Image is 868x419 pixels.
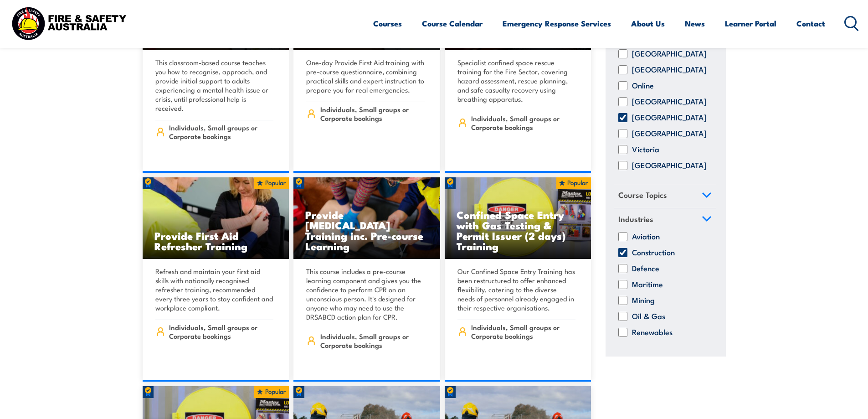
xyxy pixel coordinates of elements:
a: Learner Portal [725,11,776,36]
p: Refresh and maintain your first aid skills with nationally recognised refresher training, recomme... [155,267,274,312]
p: One-day Provide First Aid training with pre-course questionnaire, combining practical skills and ... [306,58,425,94]
span: Individuals, Small groups or Corporate bookings [320,105,425,122]
span: Individuals, Small groups or Corporate bookings [169,123,273,140]
label: [GEOGRAPHIC_DATA] [632,66,706,75]
p: Our Confined Space Entry Training has been restructured to offer enhanced flexibility, catering t... [457,267,576,312]
h3: Provide First Aid Refresher Training [154,230,277,251]
h3: Confined Space Entry with Gas Testing & Permit Issuer (2 days) Training [457,209,580,251]
p: This course includes a pre-course learning component and gives you the confidence to perform CPR ... [306,267,425,321]
p: Specialist confined space rescue training for the Fire Sector, covering hazard assessment, rescue... [457,58,576,103]
span: Individuals, Small groups or Corporate bookings [471,114,575,131]
label: Oil & Gas [632,312,665,321]
label: [GEOGRAPHIC_DATA] [632,129,706,139]
span: Individuals, Small groups or Corporate bookings [320,332,425,349]
label: Renewables [632,328,673,337]
img: Confined Space Entry [445,177,591,259]
a: Courses [373,11,402,36]
a: Provide [MEDICAL_DATA] Training inc. Pre-course Learning [293,177,440,259]
label: Mining [632,296,655,305]
span: Individuals, Small groups or Corporate bookings [471,323,575,340]
label: Construction [632,248,675,257]
label: [GEOGRAPHIC_DATA] [632,50,706,59]
img: Low Voltage Rescue and Provide CPR [293,177,440,259]
a: Emergency Response Services [503,11,611,36]
a: About Us [631,11,665,36]
h3: Provide [MEDICAL_DATA] Training inc. Pre-course Learning [305,209,428,251]
a: Provide First Aid Refresher Training [143,177,289,259]
a: Course Calendar [422,11,483,36]
a: Industries [614,208,716,232]
label: Online [632,82,654,91]
p: This classroom-based course teaches you how to recognise, approach, and provide initial support t... [155,58,274,113]
label: Maritime [632,280,663,289]
label: [GEOGRAPHIC_DATA] [632,161,706,171]
label: [GEOGRAPHIC_DATA] [632,114,706,123]
span: Individuals, Small groups or Corporate bookings [169,323,273,340]
label: Defence [632,264,659,273]
label: Aviation [632,232,660,241]
a: Course Topics [614,185,716,208]
img: Provide First Aid (Blended Learning) [143,177,289,259]
a: Contact [796,11,825,36]
label: Victoria [632,145,659,155]
label: [GEOGRAPHIC_DATA] [632,98,706,107]
span: Course Topics [618,189,667,202]
a: News [685,11,705,36]
a: Confined Space Entry with Gas Testing & Permit Issuer (2 days) Training [445,177,591,259]
span: Industries [618,213,653,225]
